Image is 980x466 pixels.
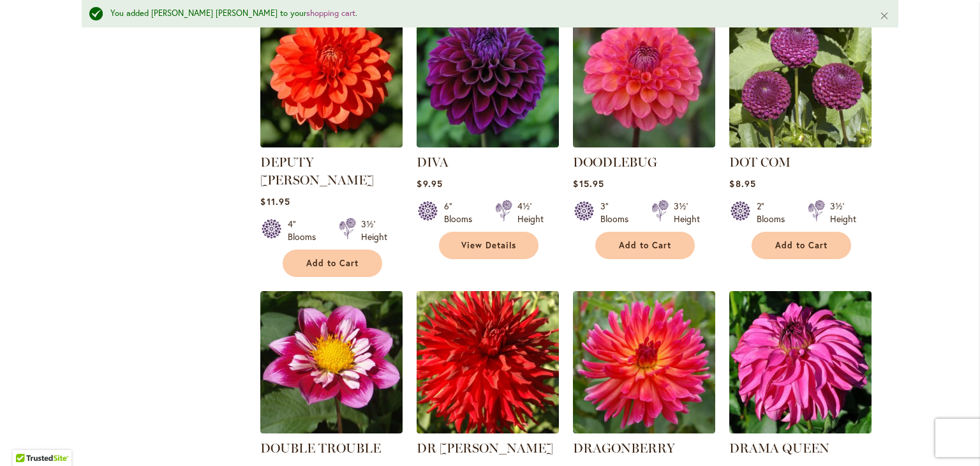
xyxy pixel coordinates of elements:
div: 4½' Height [517,200,544,225]
span: $9.95 [417,177,442,190]
span: $8.95 [729,177,755,190]
a: DIVA [417,154,449,170]
img: DRAGONBERRY [573,291,715,433]
img: Diva [417,5,559,147]
a: shopping cart [306,8,355,19]
img: DEPUTY BOB [260,5,403,147]
button: Add to Cart [752,232,851,259]
span: Add to Cart [775,240,828,251]
span: View Details [461,240,516,251]
a: DRAMA QUEEN [729,440,829,456]
div: 3½' Height [830,200,856,225]
a: DOT COM [729,138,872,150]
a: DRAGONBERRY [573,424,715,436]
img: DOODLEBUG [573,5,715,147]
a: DR LES [417,424,559,436]
a: DEPUTY [PERSON_NAME] [260,154,374,188]
a: DEPUTY BOB [260,138,403,150]
img: DRAMA QUEEN [729,291,872,433]
a: DOT COM [729,154,791,170]
span: Add to Cart [306,258,359,269]
div: 6" Blooms [444,200,480,225]
a: DOODLEBUG [573,138,715,150]
span: $15.95 [573,177,604,190]
button: Add to Cart [595,232,695,259]
img: DOUBLE TROUBLE [260,291,403,433]
div: 3½' Height [361,218,387,243]
a: DOUBLE TROUBLE [260,424,403,436]
span: Add to Cart [619,240,671,251]
div: 3½' Height [674,200,700,225]
a: DRAGONBERRY [573,440,675,456]
div: 3" Blooms [600,200,636,225]
img: DR LES [417,291,559,433]
a: DR [PERSON_NAME] [417,440,553,456]
span: $11.95 [260,195,290,207]
div: 4" Blooms [288,218,323,243]
a: Diva [417,138,559,150]
a: View Details [439,232,538,259]
div: You added [PERSON_NAME] [PERSON_NAME] to your . [110,8,860,20]
img: DOT COM [729,5,872,147]
a: DRAMA QUEEN [729,424,872,436]
div: 2" Blooms [757,200,792,225]
a: DOUBLE TROUBLE [260,440,381,456]
button: Add to Cart [283,250,382,277]
a: DOODLEBUG [573,154,657,170]
iframe: Launch Accessibility Center [10,421,45,456]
